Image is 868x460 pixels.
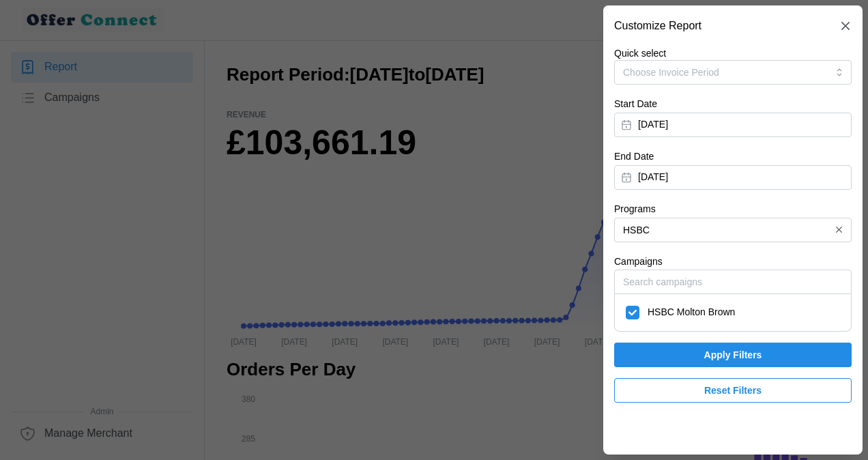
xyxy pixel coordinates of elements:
input: Search campaigns [614,270,852,294]
span: Choose Invoice Period [623,67,719,78]
button: Apply Filters [614,343,852,367]
button: Choose Invoice Period [614,60,852,85]
span: Apply Filters [704,343,762,366]
h2: Customize Report [614,20,701,31]
span: Reset Filters [704,379,762,402]
label: Campaigns [614,255,663,270]
label: End Date [614,149,654,164]
button: Reset Filters [614,378,852,403]
label: Start Date [614,97,657,112]
span: HSBC Molton Brown [648,305,735,320]
p: Quick select [614,46,852,60]
button: [DATE] [614,113,852,137]
label: Programs [614,202,656,217]
button: [DATE] [614,165,852,190]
